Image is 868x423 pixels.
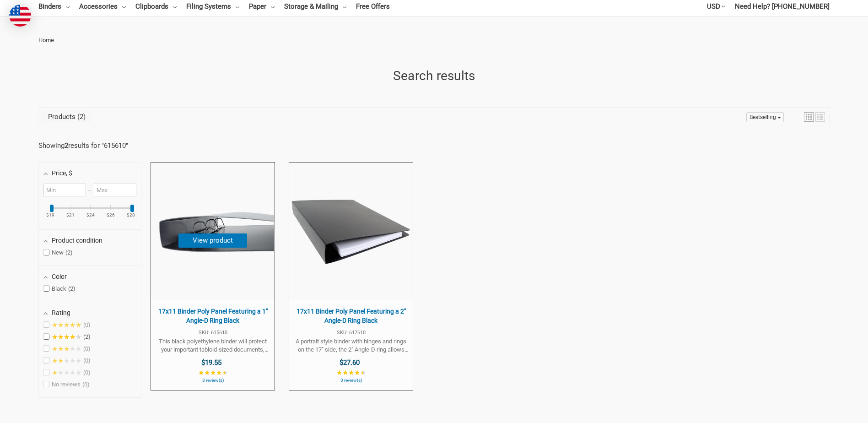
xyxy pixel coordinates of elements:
span: Rating [52,309,70,316]
span: 0 [83,321,91,328]
span: 0 [83,369,91,376]
span: 17x11 Binder Poly Panel Featuring a 2" Angle-D Ring Black [294,307,408,325]
span: New [43,249,73,256]
img: 17x11 Binder Poly Panel Featuring a 1" Angle-D Ring Black [151,171,274,293]
span: 0 [83,357,91,364]
ins: $21 [61,213,80,217]
span: ★★★★★ [336,369,366,376]
span: ★★★★★ [52,321,81,329]
span: Color [52,273,67,280]
span: 2 [65,249,73,256]
a: 615610 [104,141,126,150]
a: View list mode [815,112,825,122]
a: Sort options [746,112,784,122]
span: $19.55 [201,358,221,367]
ins: $24 [81,213,100,217]
span: ★★★★★ [52,333,81,341]
a: View Products Tab [41,110,92,123]
div: Showing results for " " [38,141,148,150]
span: , $ [66,169,72,177]
img: duty and tax information for United States [9,5,31,27]
input: Maximum value [94,184,136,196]
span: Bestselling [749,114,776,120]
span: 3 review(s) [294,378,408,383]
a: 17x11 Binder Poly Panel Featuring a 2 [289,163,413,390]
span: SKU: 615610 [156,330,270,335]
span: ★★★★★ [52,357,81,364]
span: Price [52,169,72,177]
span: This black polyethylene binder will protect your important tabloid-sized documents, and it's an a... [156,337,270,354]
iframe: Google Customer Reviews [793,398,868,423]
ins: $28 [121,213,140,217]
span: 2 [83,333,91,340]
span: $27.60 [340,358,360,367]
span: ★★★★★ [52,345,81,352]
b: 2 [65,141,68,150]
ins: $19 [41,213,60,217]
h1: Search results [38,66,830,86]
span: ★★★★★ [198,369,228,376]
span: 2 [75,113,86,121]
button: View product [178,233,247,248]
a: View grid mode [804,112,814,122]
span: Black [43,285,75,293]
span: ★★★★★ [52,369,81,376]
ins: $26 [101,213,120,217]
span: 0 [82,381,90,388]
span: No reviews [43,381,90,388]
span: SKU: 617610 [294,330,408,335]
span: 0 [83,345,91,352]
span: 17x11 Binder Poly Panel Featuring a 1" Angle-D Ring Black [156,307,270,325]
input: Minimum value [43,184,86,196]
span: Product condition [52,237,102,244]
span: Home [38,37,54,43]
span: A portrait style binder with hinges and rings on the 17" side, the 2" Angle-D ring allows for sta... [294,337,408,354]
a: 17x11 Binder Poly Panel Featuring a 1 [151,163,275,390]
span: 3 review(s) [156,378,270,383]
span: 2 [68,285,75,292]
span: – [86,187,93,194]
